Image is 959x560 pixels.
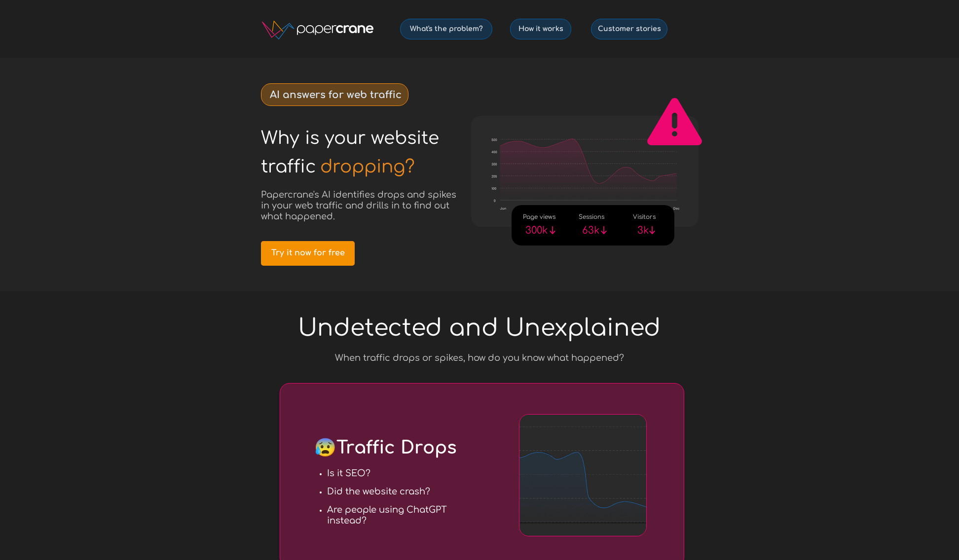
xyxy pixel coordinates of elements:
[591,25,667,33] span: Customer stories
[637,225,649,236] span: 3k
[511,25,571,33] span: How it works
[525,225,548,236] span: 300k
[582,225,599,236] span: 63k
[591,19,667,39] a: Customer stories
[261,128,439,148] span: Why is your website
[523,213,555,220] span: Page views
[261,241,355,266] a: Try it now for free
[261,190,456,221] span: Papercrane's AI identifies drops and spikes in your web traffic and drills in to find out what ha...
[633,213,656,220] span: Visitors
[510,19,571,39] a: How it works
[327,487,430,496] strong: Did the website crash?
[261,248,355,258] span: Try it now for free
[298,315,661,341] span: Undetected and Unexplained
[314,438,336,457] span: 😰
[327,468,370,478] strong: Is it SEO?
[335,353,624,363] span: When traffic drops or spikes, how do you know what happened?
[579,213,604,220] span: Sessions
[270,89,402,101] strong: AI answers for web traffic
[314,438,457,457] span: Traffic Drops
[261,157,316,176] span: traffic
[327,505,447,525] strong: Are people using ChatGPT instead?
[401,25,492,33] span: What's the problem?
[400,19,492,39] a: What's the problem?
